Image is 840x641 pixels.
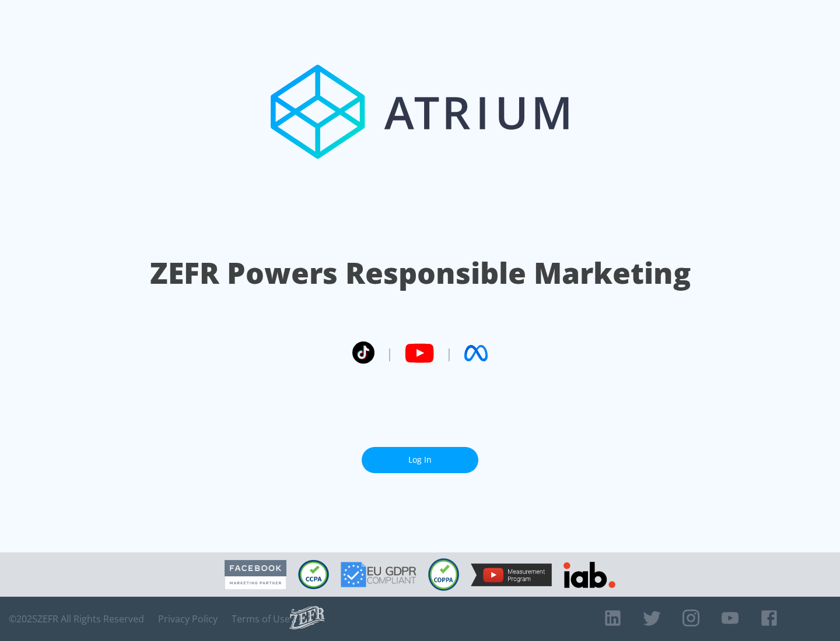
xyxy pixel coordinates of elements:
img: GDPR Compliant [341,562,416,587]
img: CCPA Compliant [298,560,329,589]
span: | [446,344,453,362]
a: Terms of Use [232,613,290,625]
h1: ZEFR Powers Responsible Marketing [150,253,691,293]
img: COPPA Compliant [428,558,459,591]
span: | [386,344,393,362]
a: Privacy Policy [158,613,218,625]
img: IAB [563,562,615,588]
a: Log In [362,447,478,473]
span: © 2025 ZEFR All Rights Reserved [9,613,144,625]
img: YouTube Measurement Program [471,563,552,586]
img: Facebook Marketing Partner [225,560,286,590]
